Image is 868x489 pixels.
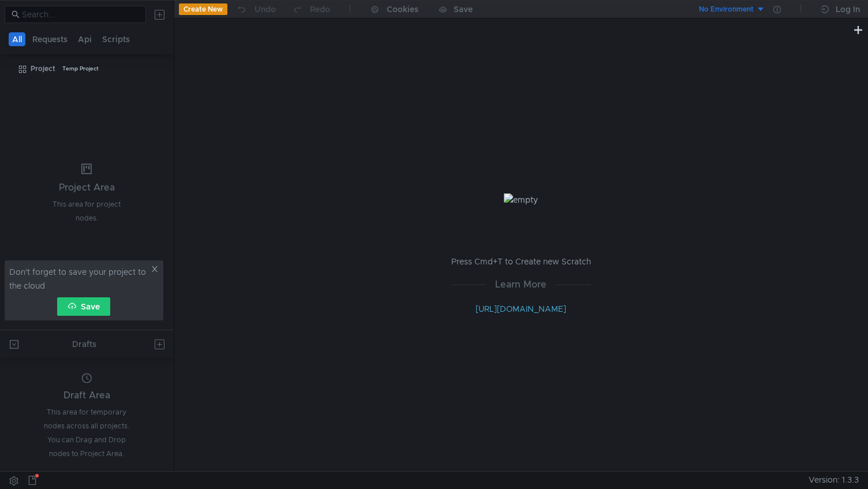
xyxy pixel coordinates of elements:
div: Drafts [72,337,96,351]
img: empty [504,193,538,206]
button: Requests [29,32,71,46]
button: All [9,32,25,46]
div: Redo [310,2,330,16]
span: Version: 1.3.3 [809,472,859,488]
p: Press Cmd+T to Create new Scratch [451,255,591,268]
button: Undo [227,1,284,18]
span: Learn More [486,277,556,292]
button: Save [57,297,110,316]
span: Don't forget to save your project to the cloud [9,265,148,293]
button: Api [74,32,95,46]
div: Temp Project [62,60,99,77]
div: Cookies [387,2,418,16]
div: No Environment [699,4,754,15]
button: Redo [284,1,338,18]
button: Scripts [99,32,133,46]
a: [URL][DOMAIN_NAME] [476,304,566,314]
div: Save [454,5,473,13]
div: Project [31,60,55,77]
button: Create New [179,3,227,15]
input: Search... [22,8,139,21]
div: Undo [255,2,276,16]
div: Log In [836,2,860,16]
